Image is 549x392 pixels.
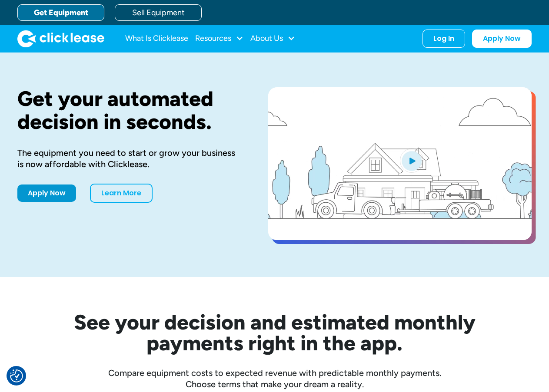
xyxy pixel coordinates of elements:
div: The equipment you need to start or grow your business is now affordable with Clicklease. [17,147,240,170]
a: Get Equipment [17,4,104,21]
a: Apply Now [17,184,76,202]
a: Apply Now [472,30,532,48]
img: Blue play button logo on a light blue circular background [400,148,423,173]
a: home [17,30,104,47]
div: Log In [433,34,454,43]
div: Compare equipment costs to expected revenue with predictable monthly payments. Choose terms that ... [17,367,532,390]
h1: Get your automated decision in seconds. [17,87,240,133]
h2: See your decision and estimated monthly payments right in the app. [31,312,518,353]
a: open lightbox [268,87,532,240]
a: What Is Clicklease [125,30,188,47]
img: Clicklease logo [17,30,104,47]
div: Resources [195,30,243,47]
div: About Us [250,30,295,47]
button: Consent Preferences [10,369,23,382]
a: Sell Equipment [115,4,202,21]
a: Learn More [90,184,153,203]
img: Revisit consent button [10,369,23,382]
